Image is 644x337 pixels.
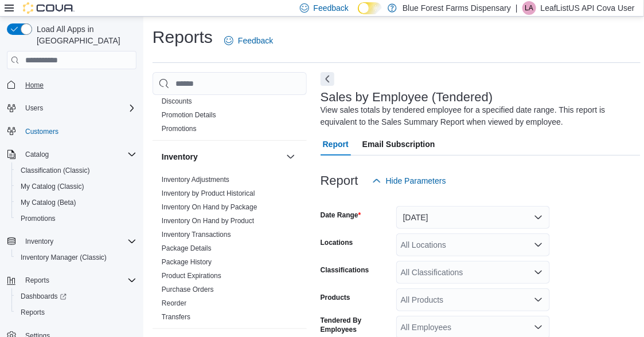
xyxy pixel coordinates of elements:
span: Email Subscription [362,133,435,156]
span: Reports [16,306,136,319]
span: Classification (Classic) [21,166,90,175]
a: Reorder [162,299,186,307]
span: Inventory Manager (Classic) [21,253,107,262]
span: Transfers [162,312,190,322]
a: Inventory Adjustments [162,176,229,184]
button: Reports [11,304,141,320]
span: Inventory Manager (Classic) [16,251,136,264]
a: Feedback [220,29,278,52]
h3: Sales by Employee (Tendered) [321,90,493,104]
span: Catalog [25,150,49,159]
span: Promotion Details [162,110,216,120]
img: Cova [23,2,75,14]
div: LeafListUS API Cova User [522,1,536,15]
span: Promotions [162,124,197,133]
h3: Inventory [162,151,198,162]
a: Home [21,78,48,92]
label: Classifications [321,265,369,275]
span: Load All Apps in [GEOGRAPHIC_DATA] [32,23,136,46]
span: Feedback [314,2,349,14]
span: Catalog [21,148,136,161]
a: Inventory Transactions [162,231,231,239]
p: Blue Forest Farms Dispensary [403,1,511,15]
a: Promotions [16,212,60,225]
a: Transfers [162,313,190,321]
button: My Catalog (Classic) [11,179,141,195]
label: Locations [321,238,353,247]
button: Inventory [284,150,298,164]
button: Reports [2,272,141,288]
a: My Catalog (Classic) [16,180,89,193]
a: Inventory by Product Historical [162,189,255,197]
h1: Reports [153,26,213,49]
span: Reorder [162,299,186,308]
span: Reports [21,273,136,287]
span: Inventory [25,237,53,246]
button: Customers [2,123,141,140]
span: Hide Parameters [386,175,446,187]
span: My Catalog (Beta) [21,198,76,207]
span: Package History [162,257,212,267]
span: Customers [21,124,136,138]
span: Inventory Adjustments [162,175,229,184]
span: Discounts [162,97,192,106]
span: Reports [25,276,49,285]
span: Inventory On Hand by Package [162,203,257,212]
span: Customers [25,127,58,136]
label: Date Range [321,211,361,220]
a: Customers [21,125,63,138]
a: My Catalog (Beta) [16,196,81,209]
button: Users [2,100,141,116]
span: My Catalog (Beta) [16,196,136,209]
span: Promotions [16,212,136,225]
a: Inventory On Hand by Product [162,217,254,225]
button: Catalog [2,146,141,162]
a: Reports [16,306,49,319]
span: LA [525,1,533,15]
button: Open list of options [534,268,543,277]
a: Package History [162,258,212,266]
button: Inventory [2,233,141,249]
button: My Catalog (Beta) [11,195,141,211]
button: Users [21,101,48,115]
button: Open list of options [534,323,543,332]
a: Promotions [162,125,197,133]
div: Inventory [153,173,307,328]
div: View sales totals by tendered employee for a specified date range. This report is equivalent to t... [321,104,635,128]
span: Purchase Orders [162,285,214,294]
span: Home [25,81,44,90]
span: Product Expirations [162,271,221,280]
a: Dashboards [11,288,141,304]
span: Dashboards [21,292,67,301]
button: Open list of options [534,295,543,304]
span: Inventory [21,235,136,248]
span: Users [21,101,136,115]
span: Inventory by Product Historical [162,189,255,198]
a: Inventory On Hand by Package [162,203,257,211]
a: Inventory Manager (Classic) [16,251,111,264]
span: Dashboards [16,290,136,303]
a: Dashboards [16,290,71,303]
span: Classification (Classic) [16,164,136,177]
a: Promotion Details [162,111,216,119]
button: Inventory [21,235,58,248]
span: Inventory On Hand by Product [162,216,254,225]
button: Next [321,72,334,86]
h3: Report [321,174,358,188]
button: Open list of options [534,240,543,249]
div: Discounts & Promotions [153,94,307,140]
a: Package Details [162,244,212,252]
label: Tendered By Employees [321,316,392,334]
input: Dark Mode [358,2,382,14]
button: Hide Parameters [368,169,451,192]
button: Inventory [162,151,282,162]
a: Discounts [162,97,192,105]
p: LeafListUS API Cova User [541,1,635,15]
span: My Catalog (Classic) [21,182,84,191]
button: Reports [21,273,54,287]
span: Report [323,133,349,156]
span: Promotions [21,214,56,223]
